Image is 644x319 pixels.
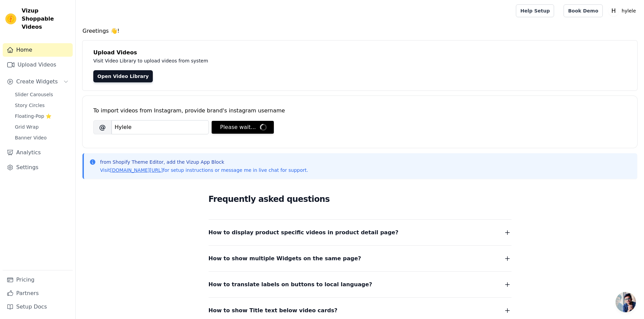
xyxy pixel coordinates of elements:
button: Please wait... [212,121,274,134]
a: Analytics [3,146,73,159]
text: H [611,7,616,14]
span: How to display product specific videos in product detail page? [209,228,399,237]
a: Home [3,43,73,57]
button: How to display product specific videos in product detail page? [209,228,511,237]
h4: Upload Videos [93,49,626,57]
input: username [112,120,209,134]
a: Slider Carousels [11,90,73,99]
span: Grid Wrap [15,124,39,130]
span: Banner Video [15,134,47,141]
a: Story Circles [11,101,73,110]
span: Create Widgets [16,78,58,86]
img: Vizup [5,14,16,24]
h4: Greetings 👋! [82,27,637,35]
a: [DOMAIN_NAME][URL] [110,167,163,173]
span: How to translate labels on buttons to local language? [209,280,372,289]
a: Partners [3,287,73,300]
button: How to translate labels on buttons to local language? [209,280,511,289]
a: Open chat [616,292,636,312]
div: To import videos from Instagram, provide brand's instagram username [93,107,626,115]
a: Setup Docs [3,300,73,314]
span: Story Circles [15,102,45,109]
a: Help Setup [516,4,554,17]
button: Create Widgets [3,75,73,88]
button: How to show Title text below video cards? [209,306,511,315]
a: Settings [3,161,73,174]
span: Vizup Shoppable Videos [22,7,70,31]
a: Upload Videos [3,58,73,72]
p: hylele [619,5,639,17]
span: Slider Carousels [15,91,53,98]
span: How to show Title text below video cards? [209,306,338,315]
a: Open Video Library [93,70,153,82]
p: Visit for setup instructions or message me in live chat for support. [100,167,308,174]
span: How to show multiple Widgets on the same page? [209,254,361,263]
a: Grid Wrap [11,122,73,132]
a: Banner Video [11,133,73,142]
span: Floating-Pop ⭐ [15,113,51,119]
button: H hylele [608,5,639,17]
p: Visit Video Library to upload videos from system [93,57,396,65]
button: How to show multiple Widgets on the same page? [209,254,511,263]
p: from Shopify Theme Editor, add the Vizup App Block [100,159,308,165]
a: Book Demo [564,4,602,17]
span: @ [93,120,112,134]
a: Pricing [3,273,73,287]
h2: Frequently asked questions [209,192,511,206]
a: Floating-Pop ⭐ [11,111,73,121]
